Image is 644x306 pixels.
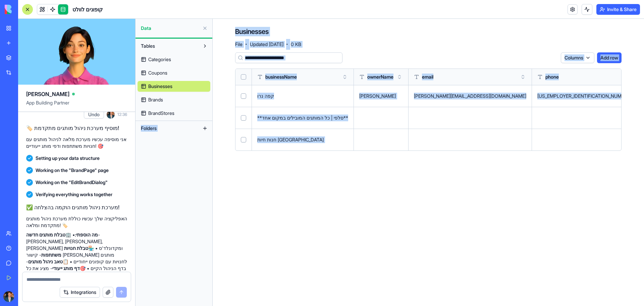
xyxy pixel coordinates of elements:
span: · [286,39,288,50]
button: Toggle sort [520,74,526,80]
div: חנות חיות [GEOGRAPHIC_DATA] [257,136,348,143]
span: File [235,41,243,48]
p: האפליקציה שלך עכשיו כוללת מערכת ניהול מותגים מתקדמת ומלאה! 🏷️ [26,215,127,229]
a: Brands [138,94,210,105]
div: [PERSON_NAME] [359,93,403,99]
h2: 🏷️ מוסיף מערכת ניהול מותגים מתקדמת! [26,124,127,132]
strong: מה הוספתי: [75,232,98,237]
a: Coupons [138,68,210,78]
button: Columns [561,52,594,63]
span: email [422,74,433,80]
span: App Building Partner [26,99,127,112]
span: phone [545,74,559,80]
h2: ✅ מערכת ניהול מותגים הוקמה בהצלחה! [26,203,127,211]
h4: Businesses [235,27,269,36]
span: [PERSON_NAME] [26,90,69,98]
a: Businesses [138,81,210,92]
strong: טאב ניהול מותגים [28,259,63,264]
span: · [245,39,247,50]
p: • 🏢 - [PERSON_NAME], [PERSON_NAME], [PERSON_NAME] ומקדונלד'ס • 🏪 - קישור [PERSON_NAME] מותגים לחנ... [26,231,127,278]
button: Integrations [60,287,100,298]
img: logo [5,5,46,14]
button: Tables [138,41,200,51]
img: ACg8ocKImB3NmhjzizlkhQX-yPY2fZynwA8pJER7EWVqjn6AvKs_a422YA=s96-c [3,291,14,302]
span: Folders [141,125,157,132]
button: Folders [138,123,200,134]
button: Select row [241,93,246,99]
strong: דף מותג ייעודי [52,265,80,271]
span: businessName [265,74,297,80]
span: Working on the "EditBrandDialog" [36,179,108,186]
span: קופונים לוולט [72,5,103,13]
span: ownerName [367,74,393,80]
a: Categories [138,54,210,65]
button: Add row [597,52,622,63]
button: Invite & Share [596,4,640,15]
span: BrandStores [148,110,174,117]
span: Working on the "BrandPage" page [36,167,109,174]
p: אני מוסיפה עכשיו מערכת מלאה לניהול מותגים עם חנויות משתתפות ודפי מותג ייעודיים! 🎯 [26,136,127,149]
button: Toggle sort [341,74,348,80]
button: Select row [241,137,246,142]
button: Select all [241,74,246,80]
span: 12:36 [117,112,127,117]
div: **סלפי | כל המותגים המובילים במקום אחד** [257,115,348,121]
span: Categories [148,56,171,63]
div: [PERSON_NAME][EMAIL_ADDRESS][DOMAIN_NAME] [414,93,526,99]
strong: טבלת מותגים חדשה [26,232,65,237]
img: ACg8ocKImB3NmhjzizlkhQX-yPY2fZynwA8pJER7EWVqjn6AvKs_a422YA=s96-c [107,111,115,119]
a: BrandStores [138,108,210,119]
span: Businesses [148,83,172,90]
div: [US_EMPLOYER_IDENTIFICATION_NUMBER] [537,93,632,99]
span: Setting up your data structure [36,155,100,162]
button: Select row [241,115,246,121]
button: Toggle sort [396,74,403,80]
div: קפה נרו [257,93,348,99]
button: Undo [84,111,104,119]
span: 0 KB [291,41,301,48]
span: Tables [141,43,155,49]
span: Verifying everything works together [36,191,112,198]
span: Brands [148,96,163,103]
span: Data [141,25,200,32]
span: Updated [DATE] [250,41,283,48]
span: Coupons [148,70,167,76]
strong: טבלת חנויות משתתפות [41,245,88,258]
